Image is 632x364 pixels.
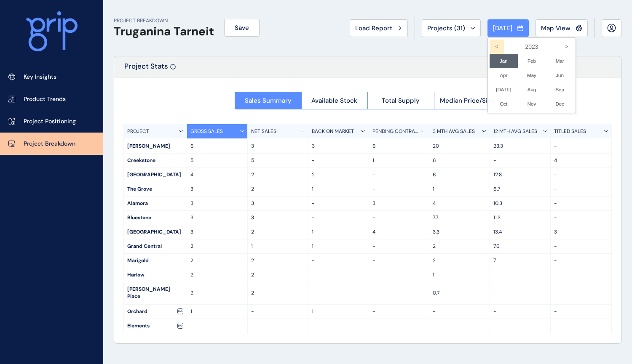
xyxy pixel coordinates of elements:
[546,68,574,82] li: Jun
[490,97,518,111] li: Oct
[546,82,574,97] li: Sep
[490,54,518,68] li: Jan
[490,68,518,82] li: Apr
[546,97,574,111] li: Dec
[518,54,546,68] li: Feb
[490,40,574,54] label: 2023
[518,97,546,111] li: Nov
[490,40,504,54] i: <
[24,140,75,148] p: Project Breakdown
[490,82,518,97] li: [DATE]
[24,95,66,104] p: Product Trends
[24,117,76,126] p: Project Positioning
[518,68,546,82] li: May
[560,40,574,54] i: >
[546,54,574,68] li: Mar
[518,82,546,97] li: Aug
[24,73,56,81] p: Key Insights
